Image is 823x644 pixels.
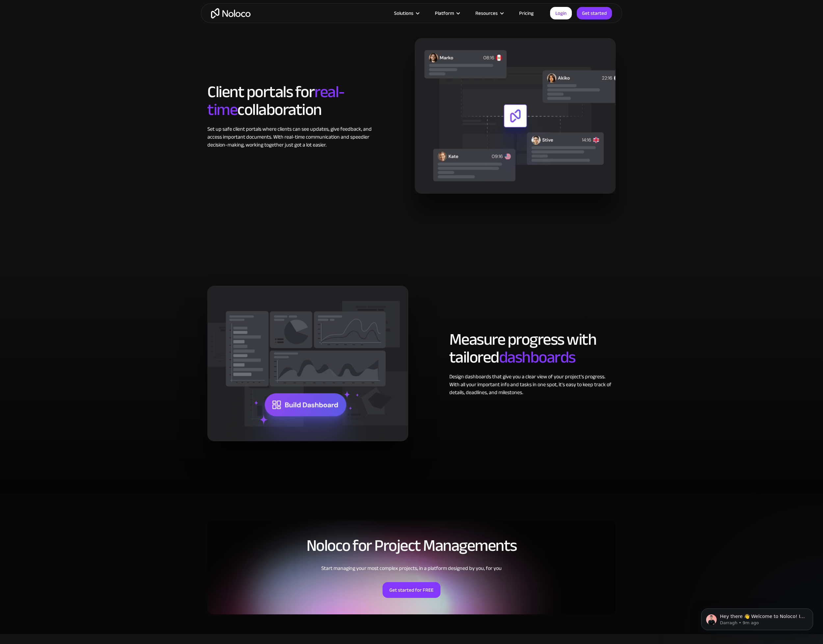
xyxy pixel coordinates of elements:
[550,7,572,19] a: Login
[427,9,467,17] div: Platform
[211,8,251,18] a: home
[449,331,616,366] h2: Measure progress with tailored
[394,9,413,17] div: Solutions
[691,595,823,641] iframe: Intercom notifications message
[207,564,616,572] div: Start managing your most complex projects, in a platform designed by you, for you
[511,9,542,17] a: Pricing
[207,125,374,149] div: Set up safe client portals where clients can see updates, give feedback, and access important doc...
[475,9,498,17] div: Resources
[499,342,575,373] span: dashboards
[435,9,454,17] div: Platform
[386,9,427,17] div: Solutions
[449,373,616,396] div: Design dashboards that give you a clear view of your project’s progress. With all your important ...
[207,537,616,554] h2: Noloco for Project Managements
[207,83,374,119] h2: Client portals for collaboration
[577,7,612,19] a: Get started
[207,76,345,125] span: real-time
[383,582,440,598] a: Get started for FREE
[467,9,511,17] div: Resources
